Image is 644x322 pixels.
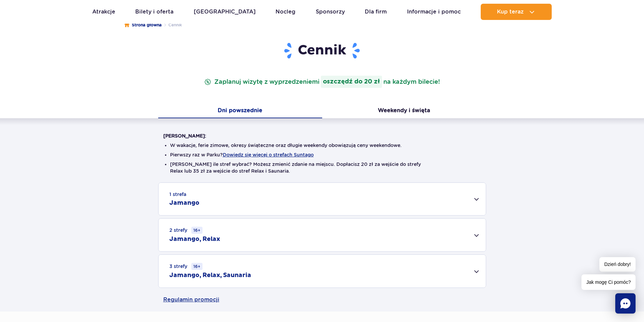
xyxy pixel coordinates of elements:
li: W wakacje, ferie zimowe, okresy świąteczne oraz długie weekendy obowiązują ceny weekendowe. [170,142,474,149]
small: 16+ [191,263,202,270]
button: Dowiedz się więcej o strefach Suntago [223,152,314,157]
a: Regulamin promocji [163,288,481,312]
h2: Jamango, Relax, Saunaria [169,271,251,279]
span: Jak mogę Ci pomóc? [581,274,636,290]
li: Pierwszy raz w Parku? [170,151,474,158]
a: Dla firm [365,4,387,20]
h2: Jamango, Relax [169,235,220,243]
a: Bilety i oferta [135,4,173,20]
button: Weekendy i święta [322,104,486,118]
h2: Jamango [169,199,199,207]
strong: [PERSON_NAME]: [163,133,206,139]
li: [PERSON_NAME] ile stref wybrać? Możesz zmienić zdanie na miejscu. Dopłacisz 20 zł za wejście do s... [170,161,474,174]
h1: Cennik [163,42,481,59]
span: Kup teraz [497,9,524,15]
p: Zaplanuj wizytę z wyprzedzeniem na każdym bilecie! [203,76,441,88]
div: Chat [615,293,636,314]
button: Kup teraz [481,4,552,20]
strong: oszczędź do 20 zł [321,76,382,88]
small: 16+ [191,227,202,234]
small: 1 strefa [169,191,186,198]
a: Atrakcje [92,4,115,20]
a: Strona główna [124,22,162,28]
a: Nocleg [276,4,295,20]
li: Cennik [162,22,182,28]
small: 3 strefy [169,263,202,270]
a: Informacje i pomoc [407,4,461,20]
small: 2 strefy [169,227,202,234]
span: Dzień dobry! [599,257,636,272]
a: [GEOGRAPHIC_DATA] [194,4,256,20]
button: Dni powszednie [158,104,322,118]
a: Sponsorzy [316,4,345,20]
